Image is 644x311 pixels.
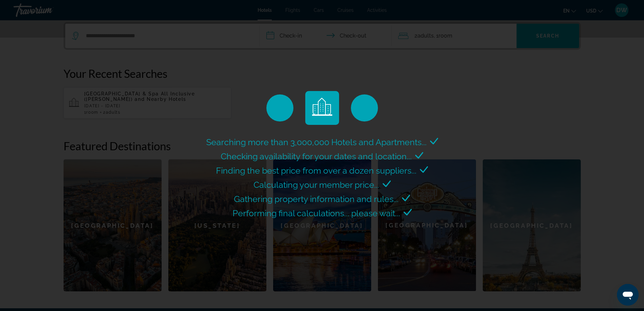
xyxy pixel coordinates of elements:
[233,208,400,218] span: Performing final calculations... please wait...
[254,180,379,190] span: Calculating your member price...
[221,151,412,161] span: Checking availability for your dates and location...
[216,165,416,176] span: Finding the best price from over a dozen suppliers...
[617,284,639,306] iframe: Button to launch messaging window
[206,137,427,147] span: Searching more than 3,000,000 Hotels and Apartments...
[234,194,399,204] span: Gathering property information and rules...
